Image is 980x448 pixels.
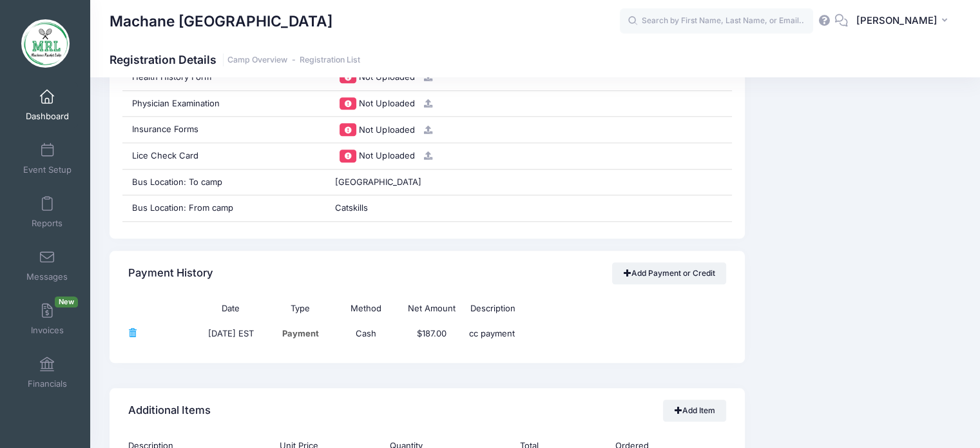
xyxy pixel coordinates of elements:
[194,321,268,346] td: [DATE] EST
[663,400,726,422] a: Add Item
[17,297,78,342] a: InvoicesNew
[359,150,414,161] span: Not Uploaded
[333,296,399,321] th: Method
[128,255,213,292] h4: Payment History
[612,262,726,284] a: Add Payment or Credit
[128,393,211,429] h4: Additional Items
[122,170,326,195] div: Bus Location: To camp
[333,321,399,346] td: Cash
[359,98,414,108] span: Not Uploaded
[26,111,69,122] span: Dashboard
[122,143,326,169] div: Lice Check Card
[399,321,465,346] td: $187.00
[21,19,70,68] img: Machane Racket Lake
[32,218,62,229] span: Reports
[856,14,937,28] span: [PERSON_NAME]
[17,190,78,235] a: Reports
[17,243,78,288] a: Messages
[122,91,326,117] div: Physician Examination
[122,195,326,221] div: Bus Location: From camp
[55,297,78,307] span: New
[23,164,72,175] span: Event Setup
[227,55,287,65] a: Camp Overview
[268,321,334,346] td: Payment
[620,8,813,34] input: Search by First Name, Last Name, or Email...
[26,271,68,282] span: Messages
[464,321,660,346] td: cc payment
[335,202,368,213] span: Catskills
[110,53,360,66] h1: Registration Details
[28,378,67,389] span: Financials
[31,325,64,336] span: Invoices
[122,117,326,142] div: Insurance Forms
[848,6,961,36] button: [PERSON_NAME]
[110,6,332,36] h1: Machane [GEOGRAPHIC_DATA]
[300,55,360,65] a: Registration List
[17,83,78,128] a: Dashboard
[194,296,268,321] th: Date
[335,177,421,187] span: [GEOGRAPHIC_DATA]
[359,124,414,135] span: Not Uploaded
[268,296,334,321] th: Type
[17,350,78,395] a: Financials
[17,136,78,181] a: Event Setup
[464,296,660,321] th: Description
[399,296,465,321] th: Net Amount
